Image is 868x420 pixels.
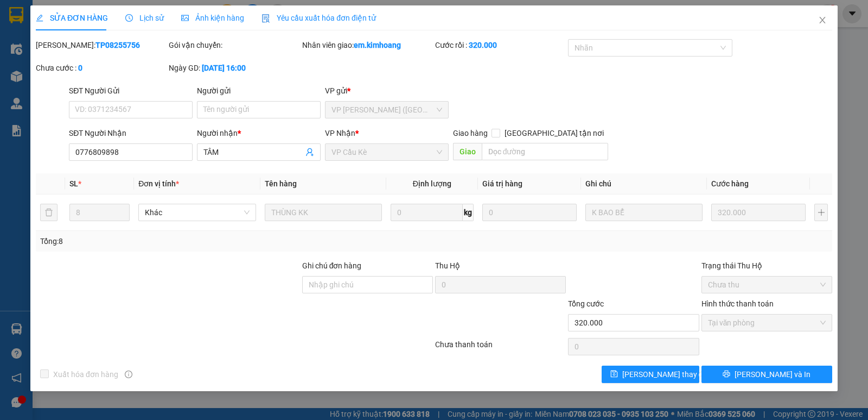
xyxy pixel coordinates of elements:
[202,64,246,72] b: [DATE] 16:00
[36,62,167,74] div: Chưa cước :
[95,41,140,49] b: TP08255756
[302,276,433,293] input: Ghi chú đơn hàng
[169,62,299,74] div: Ngày GD:
[169,39,299,51] div: Gói vận chuyển:
[735,368,810,380] span: [PERSON_NAME] và In
[261,14,270,23] img: icon
[331,144,442,160] span: VP Cầu Kè
[181,14,189,22] span: picture
[36,39,167,51] div: [PERSON_NAME]:
[622,368,709,380] span: [PERSON_NAME] thay đổi
[125,14,133,22] span: clock-circle
[265,179,297,188] span: Tên hàng
[125,371,132,378] span: info-circle
[708,277,826,293] span: Chưa thu
[602,366,699,383] button: save[PERSON_NAME] thay đổi
[701,366,832,383] button: printer[PERSON_NAME] và In
[818,16,827,24] span: close
[197,127,321,139] div: Người nhận
[69,179,78,188] span: SL
[463,204,474,221] span: kg
[453,143,482,160] span: Giao
[453,129,488,137] span: Giao hàng
[138,179,179,188] span: Đơn vị tính
[413,179,451,188] span: Định lượng
[711,204,806,221] input: 0
[482,179,522,188] span: Giá trị hàng
[40,235,336,247] div: Tổng: 8
[701,299,774,308] label: Hình thức thanh toán
[69,127,193,139] div: SĐT Người Nhận
[331,102,442,118] span: VP Trần Phú (Hàng)
[265,204,382,221] input: VD: Bàn, Ghế
[568,299,604,308] span: Tổng cước
[325,129,355,137] span: VP Nhận
[469,41,497,49] b: 320.000
[197,85,321,97] div: Người gửi
[302,39,433,51] div: Nhân viên giao:
[302,261,362,270] label: Ghi chú đơn hàng
[40,204,58,221] button: delete
[125,14,164,22] span: Lịch sử
[69,85,193,97] div: SĐT Người Gửi
[435,39,566,51] div: Cước rồi :
[500,127,608,139] span: [GEOGRAPHIC_DATA] tận nơi
[36,14,108,22] span: SỬA ĐƠN HÀNG
[814,204,828,221] button: plus
[181,14,244,22] span: Ảnh kiện hàng
[723,370,730,379] span: printer
[305,148,314,156] span: user-add
[36,14,43,22] span: edit
[708,315,826,331] span: Tại văn phòng
[482,143,609,160] input: Dọc đường
[78,64,82,72] b: 0
[261,14,376,22] span: Yêu cầu xuất hóa đơn điện tử
[434,338,567,358] div: Chưa thanh toán
[145,204,249,221] span: Khác
[354,41,401,49] b: em.kimhoang
[701,260,832,272] div: Trạng thái Thu Hộ
[49,368,123,380] span: Xuất hóa đơn hàng
[325,85,449,97] div: VP gửi
[807,5,838,36] button: Close
[581,173,707,195] th: Ghi chú
[610,370,618,379] span: save
[711,179,749,188] span: Cước hàng
[482,204,577,221] input: 0
[435,261,460,270] span: Thu Hộ
[585,204,703,221] input: Ghi Chú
